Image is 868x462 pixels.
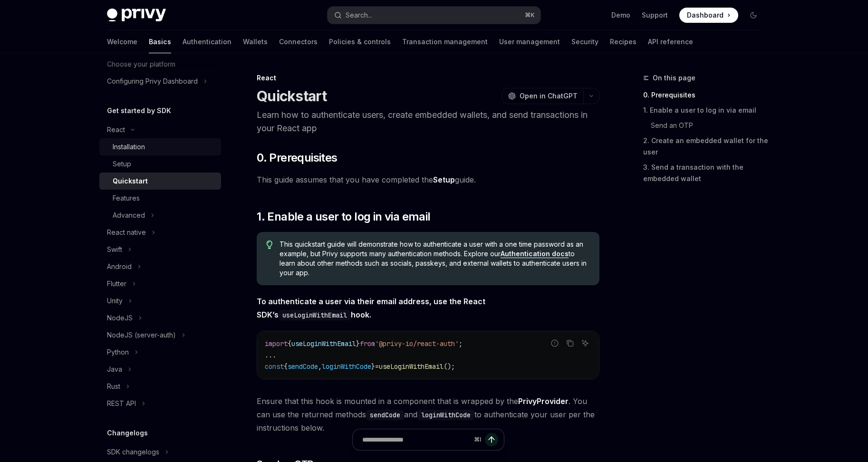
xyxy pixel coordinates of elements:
[362,429,470,450] input: Ask a question...
[99,443,221,461] button: Toggle SDK changelogs section
[746,8,761,23] button: Toggle dark mode
[653,72,695,84] span: On this page
[99,275,221,292] button: Toggle Flutter section
[564,337,576,349] button: Copy the contents from the code block
[360,339,375,348] span: from
[107,346,129,358] div: Python
[571,30,598,53] a: Security
[99,344,221,361] button: Toggle Python section
[99,361,221,378] button: Toggle Java section
[643,118,769,133] a: Send an OTP
[99,327,221,344] button: Toggle NodeJS (server-auth) section
[444,362,455,371] span: ();
[99,258,221,275] button: Toggle Android section
[643,133,769,160] a: 2. Create an embedded wallet for the user
[107,124,125,135] div: React
[648,30,693,53] a: API reference
[99,173,221,190] a: Quickstart
[99,73,221,90] button: Toggle Configuring Privy Dashboard section
[502,88,583,104] button: Open in ChatGPT
[99,190,221,207] a: Features
[257,209,430,224] span: 1. Enable a user to log in via email
[99,224,221,241] button: Toggle React native section
[525,11,535,19] span: ⌘ K
[288,362,318,371] span: sendCode
[643,103,769,118] a: 1. Enable a user to log in via email
[611,10,630,20] a: Demo
[99,207,221,224] button: Toggle Advanced section
[107,312,133,324] div: NodeJS
[107,364,122,375] div: Java
[149,30,171,53] a: Basics
[499,30,560,53] a: User management
[257,73,599,83] div: React
[459,339,463,348] span: ;
[99,155,221,173] a: Setup
[107,278,126,289] div: Flutter
[518,396,569,406] a: PrivyProvider
[328,7,540,24] button: Open search
[257,395,599,434] span: Ensure that this hook is mounted in a component that is wrapped by the . You can use the returned...
[99,241,221,258] button: Toggle Swift section
[113,192,140,204] div: Features
[107,329,176,341] div: NodeJS (server-auth)
[257,297,485,319] strong: To authenticate a user via their email address, use the React SDK’s hook.
[99,138,221,155] a: Installation
[113,158,131,170] div: Setup
[318,362,322,371] span: ,
[266,241,273,249] svg: Tip
[107,381,120,392] div: Rust
[371,362,375,371] span: }
[113,141,145,153] div: Installation
[687,10,723,20] span: Dashboard
[99,309,221,327] button: Toggle NodeJS section
[643,87,769,103] a: 0. Prerequisites
[433,175,455,185] a: Setup
[113,210,145,221] div: Advanced
[679,8,738,23] a: Dashboard
[99,292,221,309] button: Toggle Unity section
[549,337,561,349] button: Report incorrect code
[107,76,198,87] div: Configuring Privy Dashboard
[107,105,171,116] h5: Get started by SDK
[610,30,637,53] a: Recipes
[402,30,488,53] a: Transaction management
[379,362,444,371] span: useLoginWithEmail
[257,87,327,105] h1: Quickstart
[107,446,159,458] div: SDK changelogs
[257,108,599,135] p: Learn how to authenticate users, create embedded wallets, and send transactions in your React app
[265,362,284,371] span: const
[265,351,276,359] span: ...
[417,410,474,420] code: loginWithCode
[183,30,231,53] a: Authentication
[366,410,404,420] code: sendCode
[107,261,132,272] div: Android
[243,30,268,53] a: Wallets
[107,9,166,22] img: dark logo
[99,378,221,395] button: Toggle Rust section
[346,10,372,21] div: Search...
[107,244,122,255] div: Swift
[107,227,146,238] div: React native
[280,240,590,278] span: This quickstart guide will demonstrate how to authenticate a user with a one time password as an ...
[113,175,148,187] div: Quickstart
[485,433,498,446] button: Send message
[375,362,379,371] span: =
[107,398,136,409] div: REST API
[99,121,221,138] button: Toggle React section
[279,310,351,320] code: useLoginWithEmail
[265,339,288,348] span: import
[284,362,288,371] span: {
[322,362,371,371] span: loginWithCode
[579,337,591,349] button: Ask AI
[107,30,137,53] a: Welcome
[257,173,599,186] span: This guide assumes that you have completed the guide.
[501,250,569,258] a: Authentication docs
[107,427,148,439] h5: Changelogs
[520,91,578,101] span: Open in ChatGPT
[642,10,668,20] a: Support
[99,395,221,412] button: Toggle REST API section
[291,339,356,348] span: useLoginWithEmail
[356,339,360,348] span: }
[279,30,318,53] a: Connectors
